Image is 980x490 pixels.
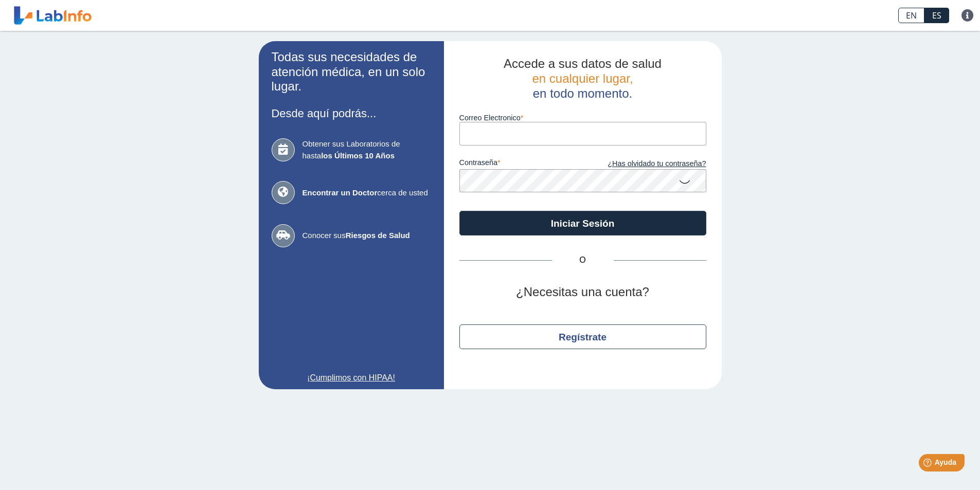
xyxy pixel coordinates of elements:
[302,230,431,242] span: Conocer sus
[272,107,431,120] h3: Desde aquí podrás...
[459,211,706,235] button: Iniciar Sesión
[272,372,431,384] a: ¡Cumplimos con HIPAA!
[459,324,706,349] button: Regístrate
[346,231,410,240] b: Riesgos de Salud
[302,188,378,197] b: Encontrar un Doctor
[302,138,431,161] span: Obtener sus Laboratorios de hasta
[459,285,706,300] h2: ¿Necesitas una cuenta?
[583,158,706,170] a: ¿Has olvidado tu contraseña?
[459,114,706,122] label: Correo Electronico
[321,151,395,160] b: los Últimos 10 Años
[888,450,969,479] iframe: Help widget launcher
[898,8,924,23] a: EN
[302,187,431,199] span: cerca de usted
[532,71,633,85] span: en cualquier lugar,
[504,57,662,70] span: Accede a sus datos de salud
[533,86,632,100] span: en todo momento.
[924,8,949,23] a: ES
[459,158,583,170] label: contraseña
[272,50,431,94] h2: Todas sus necesidades de atención médica, en un solo lugar.
[552,254,614,266] span: O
